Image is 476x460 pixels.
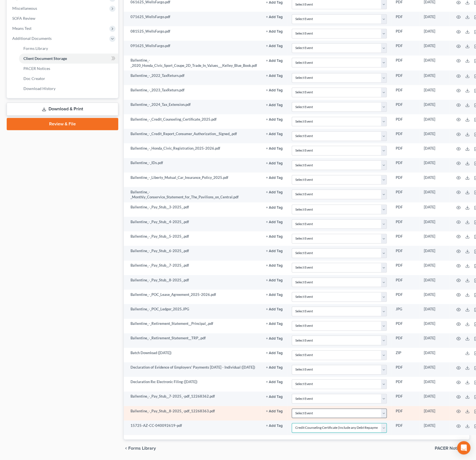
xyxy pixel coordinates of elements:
[391,158,419,172] td: PDF
[124,319,262,333] td: Ballentine_-_Retirement_Statement__Principal_.pdf
[124,231,262,246] td: Ballentine_-_Pay_Stub__5-2025_.pdf
[266,379,283,384] a: + Add Tag
[124,114,262,129] td: Ballentine_-_Credit_Counseling_Certificate_2025.pdf
[419,348,450,362] td: [DATE]
[266,131,283,137] a: + Add Tag
[266,380,283,384] button: + Add Tag
[266,29,283,34] a: + Add Tag
[419,289,450,304] td: [DATE]
[266,235,283,238] button: + Add Tag
[124,100,262,114] td: Ballentine_-_2024_Tax_Extension.pdf
[266,147,283,150] button: + Add Tag
[419,114,450,129] td: [DATE]
[266,44,283,48] button: + Add Tag
[419,70,450,85] td: [DATE]
[419,202,450,217] td: [DATE]
[391,362,419,377] td: PDF
[266,394,283,399] a: + Add Tag
[19,74,118,84] a: Doc Creator
[419,12,450,26] td: [DATE]
[266,191,283,194] button: + Add Tag
[435,446,465,451] span: PACER Notices
[266,321,283,326] a: + Add Tag
[266,293,283,297] button: + Add Tag
[391,246,419,260] td: PDF
[266,117,283,122] a: + Add Tag
[419,304,450,318] td: [DATE]
[391,143,419,158] td: PDF
[419,158,450,172] td: [DATE]
[391,289,419,304] td: PDF
[419,377,450,391] td: [DATE]
[419,231,450,246] td: [DATE]
[19,53,118,64] a: Client Document Storage
[391,172,419,187] td: PDF
[124,362,262,377] td: Declaration of Evidence of Employers' Payments [DATE] - Individual ([DATE])
[124,202,262,217] td: Ballentine_-_Pay_Stub__3-2025_.pdf
[266,132,283,136] button: + Add Tag
[419,319,450,333] td: [DATE]
[391,217,419,231] td: PDF
[266,14,283,20] a: + Add Tag
[391,420,419,435] td: PDF
[391,377,419,391] td: PDF
[124,446,128,451] i: chevron_left
[23,46,48,51] span: Forms Library
[266,423,283,428] a: + Add Tag
[266,278,283,283] a: + Add Tag
[391,231,419,246] td: PDF
[124,289,262,304] td: Ballentine_-_POC_Lease_Agreement_2025-2026.pdf
[391,12,419,26] td: PDF
[266,395,283,399] button: + Add Tag
[7,103,118,116] a: Download & Print
[419,55,450,71] td: [DATE]
[124,26,262,41] td: 081525_WellsFargo.pdf
[419,275,450,289] td: [DATE]
[266,335,283,341] a: + Add Tag
[391,114,419,129] td: PDF
[266,15,283,19] button: + Add Tag
[23,56,67,61] span: Client Document Storage
[19,84,118,94] a: Download History
[419,100,450,114] td: [DATE]
[124,41,262,55] td: 091625_WellsFargo.pdf
[419,41,450,55] td: [DATE]
[266,160,283,165] a: + Add Tag
[124,406,262,420] td: Ballentine_-_Pay_Stub__8-2025_-pdf_12268363.pdf
[419,217,450,231] td: [DATE]
[435,446,469,451] button: PACER Notices chevron_right
[419,85,450,99] td: [DATE]
[266,219,283,225] a: + Add Tag
[266,89,283,92] button: + Add Tag
[266,59,283,63] button: + Add Tag
[266,424,283,428] button: + Add Tag
[124,246,262,260] td: Ballentine_-_Pay_Stub__6-2025_.pdf
[391,261,419,275] td: PDF
[266,408,283,414] a: + Add Tag
[12,26,32,31] span: Means Test
[266,337,283,340] button: + Add Tag
[124,304,262,318] td: Ballentine_-_POC_Ledger_2025.JPG
[266,351,283,355] button: + Add Tag
[391,348,419,362] td: ZIP
[391,275,419,289] td: PDF
[266,306,283,312] a: + Add Tag
[391,70,419,85] td: PDF
[419,362,450,377] td: [DATE]
[419,187,450,202] td: [DATE]
[266,279,283,282] button: + Add Tag
[266,73,283,78] a: + Add Tag
[266,118,283,121] button: + Add Tag
[266,206,283,210] button: + Add Tag
[124,391,262,406] td: Ballentine_-_Pay_Stub__7-2025_-pdf_12268362.pdf
[391,391,419,406] td: PDF
[391,202,419,217] td: PDF
[266,220,283,224] button: + Add Tag
[266,249,283,253] button: + Add Tag
[124,348,262,362] td: Batch Download ([DATE])
[266,74,283,78] button: + Add Tag
[266,176,283,180] button: + Add Tag
[124,55,262,71] td: Ballentine_-_2020_Honda_Civic_Sport_Coupe_2D_Trade_In_Values___Kelley_Blue_Book.pdf
[266,234,283,239] a: + Add Tag
[124,12,262,26] td: 071625_WellsFargo.pdf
